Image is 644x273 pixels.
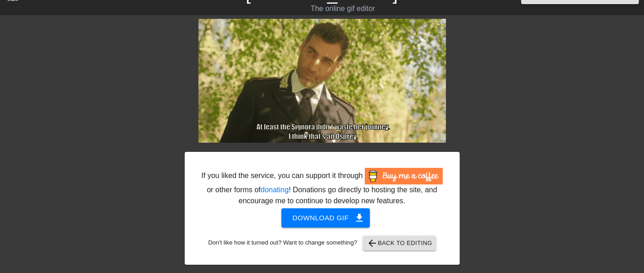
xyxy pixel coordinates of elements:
[281,208,370,228] button: Download gif
[363,236,436,251] button: Back to Editing
[354,212,365,223] span: get_app
[199,236,446,251] div: Don't like how it turned out? Want to change something?
[198,19,446,143] img: L3vU11hF.gif
[365,168,443,184] img: Buy Me A Coffee
[261,186,289,194] a: donating
[274,213,370,221] a: Download gif
[219,3,466,14] div: The online gif editor
[201,168,444,206] div: If you liked the service, you can support it through or other forms of ! Donations go directly to...
[367,238,378,249] span: arrow_back
[292,212,359,224] span: Download gif
[367,238,432,249] span: Back to Editing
